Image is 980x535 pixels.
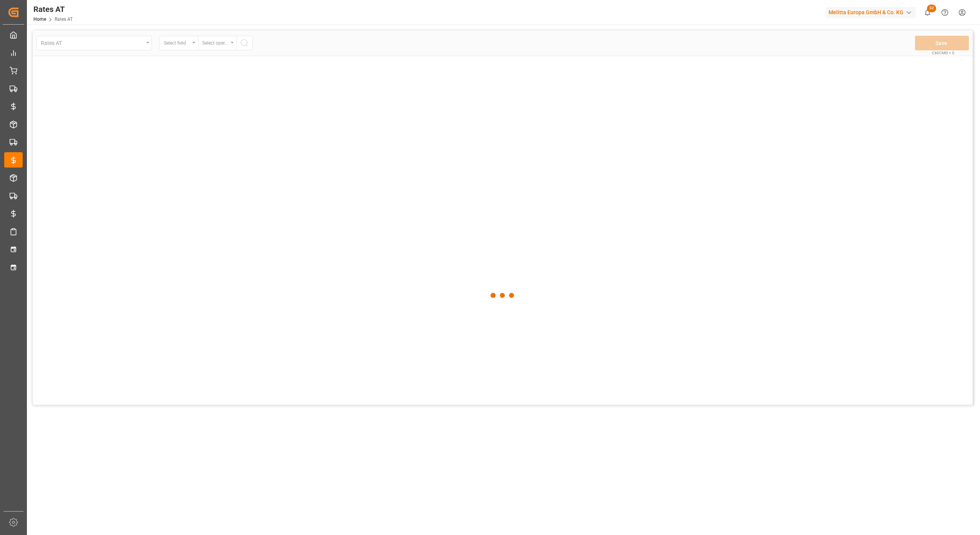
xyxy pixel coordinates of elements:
[825,7,916,18] div: Melitta Europa GmbH & Co. KG
[33,3,73,15] div: Rates AT
[936,4,953,21] button: Help Center
[33,17,46,22] a: Home
[927,5,936,12] span: 32
[919,4,936,21] button: show 32 new notifications
[825,5,919,20] button: Melitta Europa GmbH & Co. KG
